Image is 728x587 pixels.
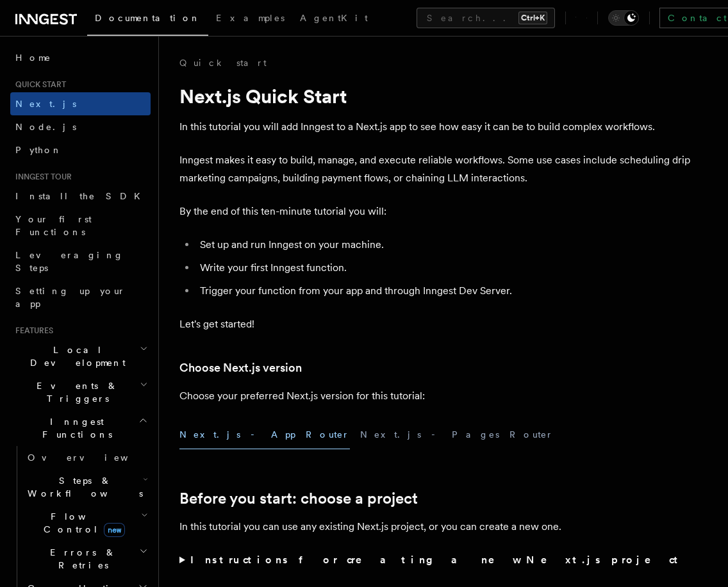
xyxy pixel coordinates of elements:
button: Flow Controlnew [22,505,151,541]
span: Quick start [10,79,66,90]
span: Install the SDK [15,191,148,201]
span: new [104,523,125,537]
span: Your first Functions [15,214,92,237]
span: Steps & Workflows [22,474,143,500]
a: Python [10,138,151,161]
span: Events & Triggers [10,379,140,405]
button: Errors & Retries [22,541,151,577]
a: Next.js [10,92,151,115]
a: Install the SDK [10,185,151,208]
span: Examples [216,13,285,23]
span: Leveraging Steps [15,250,124,273]
button: Events & Triggers [10,374,151,410]
span: Node.js [15,122,76,132]
li: Trigger your function from your app and through Inngest Dev Server. [196,282,692,300]
a: Overview [22,446,151,469]
a: Setting up your app [10,279,151,315]
p: Inngest makes it easy to build, manage, and execute reliable workflows. Some use cases include sc... [179,151,692,187]
span: Setting up your app [15,286,126,309]
strong: Instructions for creating a new Next.js project [190,554,683,566]
h1: Next.js Quick Start [179,85,692,108]
a: AgentKit [292,4,376,35]
a: Choose Next.js version [179,359,302,377]
span: Inngest tour [10,172,72,182]
span: Home [15,51,51,64]
button: Search...Ctrl+K [417,8,555,28]
li: Set up and run Inngest on your machine. [196,236,692,254]
li: Write your first Inngest function. [196,259,692,277]
a: Quick start [179,56,267,69]
span: Documentation [95,13,201,23]
span: Next.js [15,99,76,109]
button: Steps & Workflows [22,469,151,505]
button: Toggle dark mode [608,10,639,26]
button: Next.js - Pages Router [360,420,554,449]
span: AgentKit [300,13,368,23]
span: Local Development [10,343,140,369]
span: Inngest Functions [10,415,138,441]
kbd: Ctrl+K [518,12,547,24]
span: Overview [28,452,160,463]
span: Features [10,326,53,336]
button: Local Development [10,338,151,374]
p: Let's get started! [179,315,692,333]
a: Your first Functions [10,208,151,244]
p: In this tutorial you can use any existing Next.js project, or you can create a new one. [179,518,692,536]
span: Errors & Retries [22,546,139,572]
summary: Instructions for creating a new Next.js project [179,551,692,569]
p: In this tutorial you will add Inngest to a Next.js app to see how easy it can be to build complex... [179,118,692,136]
a: Home [10,46,151,69]
button: Next.js - App Router [179,420,350,449]
p: Choose your preferred Next.js version for this tutorial: [179,387,692,405]
span: Flow Control [22,510,141,536]
button: Inngest Functions [10,410,151,446]
a: Before you start: choose a project [179,490,418,508]
span: Python [15,145,62,155]
a: Documentation [87,4,208,36]
p: By the end of this ten-minute tutorial you will: [179,203,692,220]
a: Examples [208,4,292,35]
a: Node.js [10,115,151,138]
a: Leveraging Steps [10,244,151,279]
